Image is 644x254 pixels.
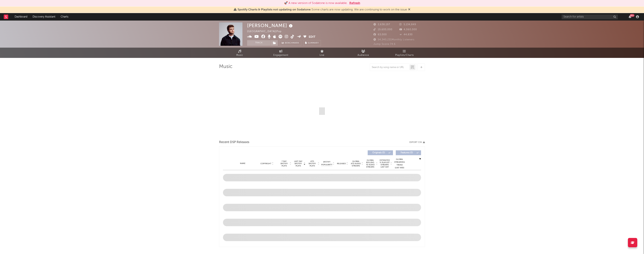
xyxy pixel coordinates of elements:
[394,158,405,169] div: Global Streaming Trend (Last 60D)
[30,13,58,21] a: Discovery Assistant
[247,29,286,34] div: [GEOGRAPHIC_DATA] | Pop
[12,13,30,21] a: Dashboard
[395,53,414,58] span: Playlists/Charts
[629,15,631,18] button: 99+
[308,42,319,44] span: Summary
[398,152,415,154] span: Features ( 0 )
[260,162,271,165] span: Copyright
[408,8,410,11] span: Dismiss
[365,159,375,168] span: Global Rolling 7D Audio Streams
[373,23,390,26] span: 2,638,197
[370,152,387,154] span: Originals ( 0 )
[368,150,393,155] button: Originals(0)
[219,48,260,58] a: Music
[399,28,417,31] span: 4,060,000
[349,1,360,5] button: Refresh
[343,48,384,58] a: Audience
[320,53,324,58] span: Live
[293,160,303,167] span: Last Day Spotify Plays
[219,140,249,145] span: Recent DSP Releases
[373,28,392,31] span: 19,600,000
[399,23,416,26] span: 5,134,849
[379,159,390,168] span: Estimated % Playlist Streams Last Day
[285,41,299,45] span: Benchmark
[279,160,289,167] span: 7 Day Spotify Plays
[373,33,387,36] span: 63,000
[247,40,271,46] button: Track
[630,14,634,17] div: 99 +
[273,53,288,58] span: Engagement
[321,161,332,166] span: Spotify Popularity
[370,66,409,69] input: Search by song name or URL
[58,13,71,21] a: Charts
[358,53,369,58] span: Audience
[247,22,294,29] div: [PERSON_NAME]
[230,162,255,165] div: Name
[396,150,421,155] button: Features(0)
[238,8,407,11] span: : Some charts are now updating. We are continuing to work on the issue
[351,160,361,167] span: Global ATD Audio Streams
[562,15,618,19] input: Search for artists
[384,48,425,58] a: Playlists/Charts
[301,48,343,58] a: Live
[399,33,413,36] span: 44,830
[238,8,311,11] span: Spotify Charts & Playlists not updating on Sodatone
[307,160,317,167] span: ATD Spotify Plays
[303,40,321,46] button: Summary
[260,48,301,58] a: Engagement
[309,35,315,39] button: Edit
[236,53,243,58] span: Music
[409,141,425,143] button: Export CSV
[373,38,414,41] span: 54,340,231 Monthly Listeners
[373,43,396,45] span: Jump Score: 74.6
[284,1,347,5] div: 🚀 A new version of Sodatone is now available.
[280,40,301,46] a: Benchmark
[337,162,346,165] span: Released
